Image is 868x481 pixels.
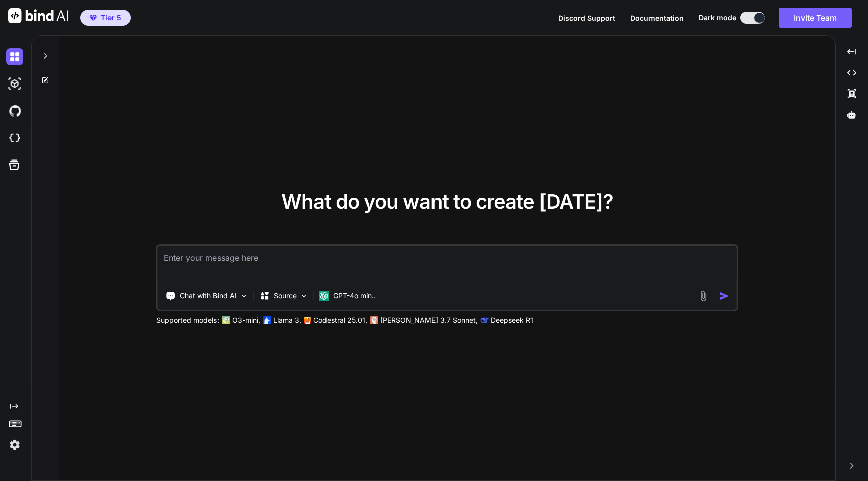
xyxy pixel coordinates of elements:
button: premiumTier 5 [80,10,131,26]
img: claude [481,316,489,324]
button: Documentation [630,13,684,23]
p: Llama 3, [273,315,301,325]
img: settings [6,436,23,453]
p: Deepseek R1 [491,315,533,325]
img: Mistral-AI [304,317,311,324]
img: githubDark [6,102,23,119]
img: claude [370,316,378,324]
button: Discord Support [558,13,615,23]
p: Chat with Bind AI [180,291,237,301]
img: premium [90,15,97,21]
img: Pick Models [300,292,308,300]
img: GPT-4 [222,316,230,324]
p: Source [274,291,297,301]
p: GPT-4o min.. [333,291,376,301]
img: Bind AI [8,8,68,23]
img: Pick Tools [240,292,248,300]
span: Discord Support [558,14,615,22]
button: Invite Team [779,8,852,28]
p: O3-mini, [232,315,260,325]
span: Documentation [630,14,684,22]
img: cloudideIcon [6,130,23,147]
p: Codestral 25.01, [313,315,367,325]
img: GPT-4o mini [319,291,329,301]
img: darkChat [6,48,23,65]
p: [PERSON_NAME] 3.7 Sonnet, [380,315,478,325]
span: What do you want to create [DATE]? [281,189,613,214]
img: Llama2 [263,316,271,324]
img: attachment [698,290,709,302]
img: icon [719,291,730,301]
img: darkAi-studio [6,75,23,92]
span: Tier 5 [101,13,121,23]
p: Supported models: [156,315,219,325]
span: Dark mode [699,13,736,23]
